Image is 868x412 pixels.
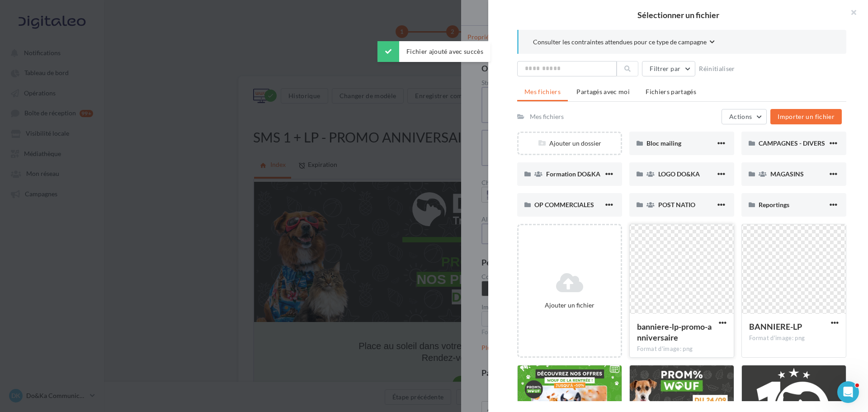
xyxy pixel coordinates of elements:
[168,173,297,183] span: Rendez-vous du 25/06 au 27/07
[837,381,859,403] iframe: Intercom live chat
[519,139,621,148] div: Ajouter un dossier
[642,61,695,76] button: Filtrer par
[637,322,712,342] span: banniere-lp-promo-anniversaire
[198,110,266,125] span: DE L'ÉTÉ !
[637,345,726,353] div: Format d'image: png
[524,88,561,95] span: Mes fichiers
[96,7,368,69] img: logo-doetka-bloc-mail-3.png
[208,161,359,171] span: animalerie préférée #contractName# !
[503,11,854,19] h2: Sélectionner un fichier
[533,38,707,47] span: Consulter les contraintes attendues pour ce type de campagne
[522,301,617,310] div: Ajouter un fichier
[534,201,594,208] span: OP COMMERCIALES
[646,88,696,95] span: Fichiers partagés
[770,170,804,178] span: MAGASINS
[22,239,442,251] div: false
[187,75,277,90] span: PROFITEZ DE
[749,334,839,342] div: Format d'image: png
[722,109,767,124] button: Actions
[533,37,715,48] button: Consulter les contraintes attendues pour ce type de campagne
[546,170,600,178] span: Formation DO&KA
[530,112,564,121] div: Mes fichiers
[208,201,257,209] a: J'EN PROFITE
[658,170,700,178] span: LOGO DO&KA
[377,41,491,62] div: Fichier ajouté avec succès
[759,201,789,208] span: Reportings
[646,139,681,147] span: Bloc mailing
[658,201,695,208] span: POST NATIO
[132,239,331,250] span: TOUT POUR VOS ADORABLES LOULOUS
[695,63,739,74] button: Réinitialiser
[778,113,835,120] span: Importer un fichier
[576,88,630,95] span: Partagés avec moi
[759,139,825,147] span: CAMPAGNES - DIVERS
[129,386,335,398] span: L'ESSENTIEL POUR VOS FIDÈLES MINOUS
[729,113,752,120] span: Actions
[770,109,842,124] button: Importer un fichier
[104,161,208,171] span: Place au soleil dans votre
[163,92,302,107] span: NOS PROMOS WOUF
[749,322,802,331] span: BANNIERE-LP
